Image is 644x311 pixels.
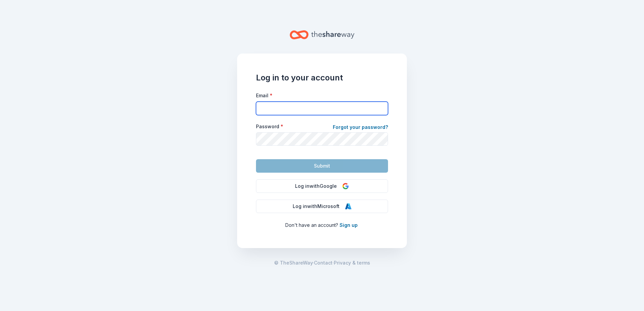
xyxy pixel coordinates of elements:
[290,27,354,43] a: Home
[256,72,388,83] h1: Log in to your account
[342,183,349,189] img: Google Logo
[334,259,370,267] a: Privacy & terms
[274,259,370,267] span: · ·
[256,179,388,193] button: Log inwithGoogle
[340,222,358,228] a: Sign up
[285,222,338,228] span: Don ' t have an account?
[345,203,352,210] img: Microsoft Logo
[274,260,313,266] span: © TheShareWay
[256,123,283,130] label: Password
[314,259,332,267] a: Contact
[256,200,388,213] button: Log inwithMicrosoft
[333,123,388,133] a: Forgot your password?
[256,92,272,99] label: Email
